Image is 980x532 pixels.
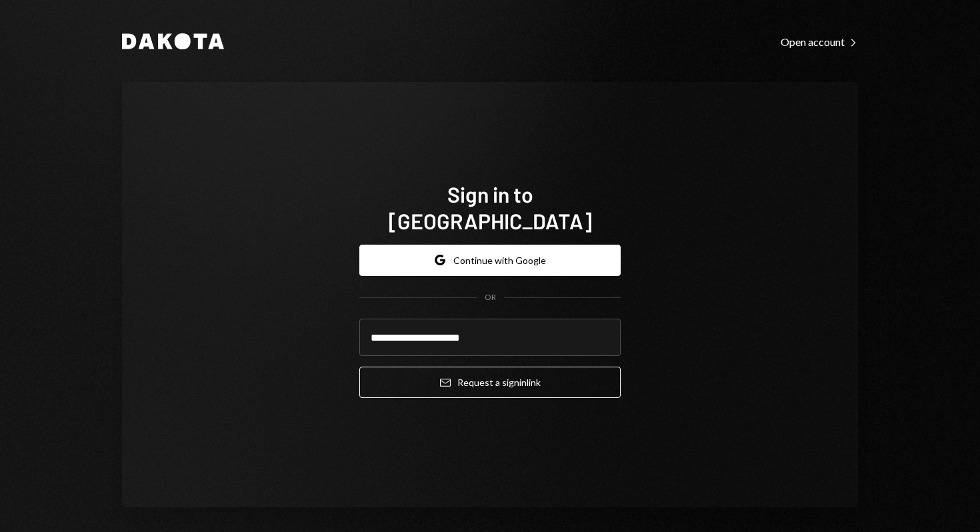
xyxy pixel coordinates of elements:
[359,245,621,276] button: Continue with Google
[485,292,496,303] div: OR
[781,34,858,49] a: Open account
[359,181,621,234] h1: Sign in to [GEOGRAPHIC_DATA]
[359,367,621,398] button: Request a signinlink
[781,35,858,49] div: Open account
